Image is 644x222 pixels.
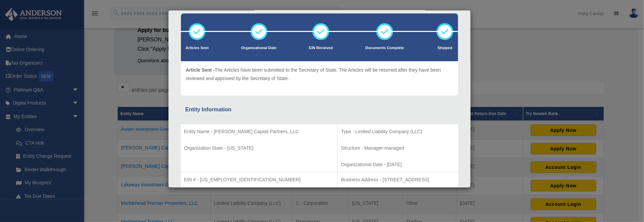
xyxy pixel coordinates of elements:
span: Article Sent - [186,67,215,73]
p: Documents Complete [365,45,404,51]
p: Shipped [437,45,453,51]
p: EIN Recieved [309,45,333,51]
p: The Articles have been submitted to the Secretary of State. The Articles will be returned after t... [186,66,453,82]
p: Organizational Date [241,45,276,51]
p: Organizational Date - [DATE] [341,160,455,169]
p: Articles Sent [186,45,209,51]
p: Business Address - [STREET_ADDRESS] [341,176,455,184]
p: EIN # - [US_EMPLOYER_IDENTIFICATION_NUMBER] [184,176,334,184]
p: Structure - Manager-managed [341,144,455,152]
div: Entity Information [185,105,454,114]
p: Organization State - [US_STATE] [184,144,334,152]
p: Type - Limited Liability Company (LLC) [341,127,455,136]
p: Entity Name - [PERSON_NAME] Capital Partners, LLC [184,127,334,136]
